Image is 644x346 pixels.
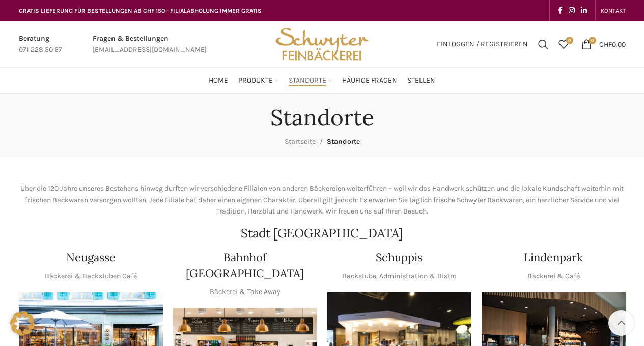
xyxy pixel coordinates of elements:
span: Produkte [238,76,273,86]
h4: Schuppis [376,250,423,265]
a: 0 CHF0.00 [576,34,631,55]
img: Bäckerei Schwyter [272,21,372,67]
a: Produkte [238,70,278,91]
div: Secondary navigation [596,1,631,21]
a: Stellen [407,70,435,91]
div: Meine Wunschliste [553,34,574,55]
span: 0 [566,37,573,44]
h2: Stadt [GEOGRAPHIC_DATA] [19,227,626,239]
a: Infobox link [19,33,62,56]
a: Site logo [272,39,372,48]
p: Bäckerei & Backstuben Café [45,271,137,282]
span: Standorte [327,137,360,146]
h4: Lindenpark [524,250,583,265]
h1: Standorte [270,104,374,131]
span: Stellen [407,76,435,86]
a: Infobox link [93,33,207,56]
p: Bäckerei & Take Away [210,286,281,298]
h4: Neugasse [66,250,116,265]
span: GRATIS LIEFERUNG FÜR BESTELLUNGEN AB CHF 150 - FILIALABHOLUNG IMMER GRATIS [19,7,262,14]
h4: Bahnhof [GEOGRAPHIC_DATA] [173,250,317,281]
a: Einloggen / Registrieren [432,34,533,55]
span: Standorte [289,76,326,86]
a: Linkedin social link [578,4,590,18]
a: Startseite [285,137,316,146]
p: Über die 120 Jahre unseres Bestehens hinweg durften wir verschiedene Filialen von anderen Bäckere... [19,183,626,217]
p: Backstube, Administration & Bistro [342,271,457,282]
a: Home [209,70,228,91]
span: 0 [589,37,596,44]
p: Bäckerei & Café [527,271,580,282]
a: Suchen [533,34,553,55]
bdi: 0.00 [599,40,626,48]
a: Häufige Fragen [342,70,397,91]
a: Instagram social link [566,4,578,18]
a: Facebook social link [555,4,566,18]
span: KONTAKT [601,7,626,14]
span: Einloggen / Registrieren [437,41,528,48]
a: KONTAKT [601,1,626,21]
a: Scroll to top button [608,310,634,336]
span: Häufige Fragen [342,76,397,86]
a: Standorte [289,70,332,91]
span: Home [209,76,228,86]
a: 0 [553,34,574,55]
span: CHF [599,40,612,48]
div: Main navigation [14,70,631,91]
